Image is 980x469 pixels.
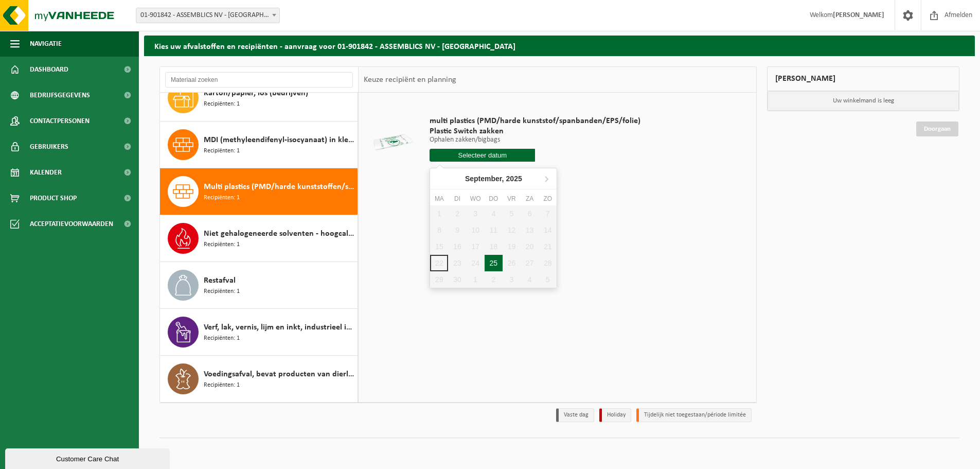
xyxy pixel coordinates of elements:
span: multi plastics (PMD/harde kunststof/spanbanden/EPS/folie) [430,116,640,126]
span: Multi plastics (PMD/harde kunststoffen/spanbanden/EPS/folie naturel/folie gemengd) [204,181,355,193]
span: MDI (methyleendifenyl-isocyanaat) in kleinverpakking [204,134,355,146]
span: Product Shop [30,185,77,211]
strong: [PERSON_NAME] [833,11,884,19]
span: Acceptatievoorwaarden [30,211,113,237]
div: zo [539,194,557,204]
span: Recipiënten: 1 [204,380,240,390]
span: Navigatie [30,31,62,57]
button: Restafval Recipiënten: 1 [160,262,358,309]
i: 2025 [506,175,522,182]
span: Kalender [30,160,62,185]
span: 01-901842 - ASSEMBLICS NV - HARELBEKE [136,8,279,23]
button: Karton/papier, los (bedrijven) Recipiënten: 1 [160,75,358,121]
div: wo [467,194,485,204]
span: Bedrijfsgegevens [30,82,90,108]
div: do [485,194,503,204]
div: September, [461,170,526,187]
span: Recipiënten: 1 [204,193,240,203]
button: Voedingsafval, bevat producten van dierlijke oorsprong, onverpakt, categorie 3 Recipiënten: 1 [160,356,358,402]
span: Niet gehalogeneerde solventen - hoogcalorisch in kleinverpakking [204,228,355,240]
span: Recipiënten: 1 [204,287,240,297]
span: Recipiënten: 1 [204,334,240,343]
p: Uw winkelmand is leeg [768,91,959,111]
div: Keuze recipiënt en planning [359,67,461,93]
span: Recipiënten: 1 [204,240,240,250]
div: ma [430,194,448,204]
button: Multi plastics (PMD/harde kunststoffen/spanbanden/EPS/folie naturel/folie gemengd) Recipiënten: 1 [160,168,358,215]
span: Voedingsafval, bevat producten van dierlijke oorsprong, onverpakt, categorie 3 [204,368,355,380]
h2: Kies uw afvalstoffen en recipiënten - aanvraag voor 01-901842 - ASSEMBLICS NV - [GEOGRAPHIC_DATA] [144,36,975,56]
span: Dashboard [30,57,68,82]
iframe: chat widget [5,446,172,469]
span: Recipiënten: 1 [204,146,240,156]
div: [PERSON_NAME] [767,66,959,91]
span: Recipiënten: 1 [204,99,240,109]
div: za [521,194,539,204]
div: 25 [485,255,503,271]
div: vr [503,194,521,204]
span: Plastic Switch zakken [430,126,640,136]
span: 01-901842 - ASSEMBLICS NV - HARELBEKE [136,8,280,23]
p: Ophalen zakken/bigbags [430,136,640,144]
input: Selecteer datum [430,149,535,162]
span: Verf, lak, vernis, lijm en inkt, industrieel in kleinverpakking [204,321,355,334]
li: Holiday [599,408,631,422]
button: MDI (methyleendifenyl-isocyanaat) in kleinverpakking Recipiënten: 1 [160,121,358,168]
span: Restafval [204,274,236,287]
li: Tijdelijk niet toegestaan/période limitée [636,408,752,422]
div: 2 [485,271,503,288]
button: Verf, lak, vernis, lijm en inkt, industrieel in kleinverpakking Recipiënten: 1 [160,309,358,356]
span: Karton/papier, los (bedrijven) [204,87,308,99]
span: Contactpersonen [30,108,90,134]
li: Vaste dag [556,408,594,422]
span: Gebruikers [30,134,68,160]
button: Niet gehalogeneerde solventen - hoogcalorisch in kleinverpakking Recipiënten: 1 [160,215,358,262]
input: Materiaal zoeken [165,72,353,88]
div: di [448,194,466,204]
a: Doorgaan [916,121,958,136]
